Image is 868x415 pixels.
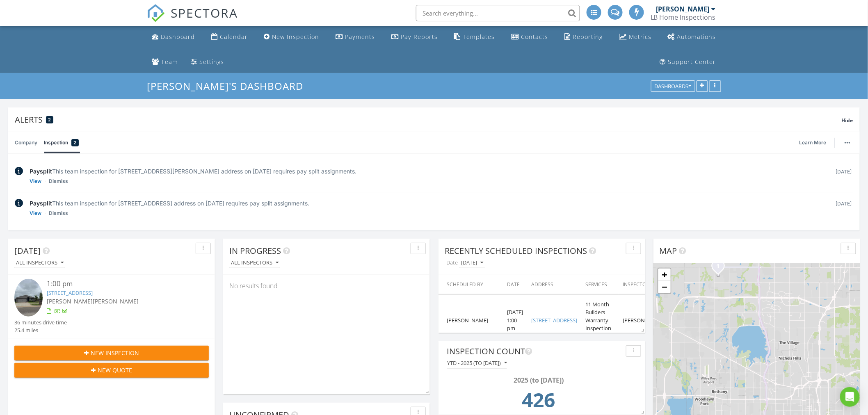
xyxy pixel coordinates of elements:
a: New Inspection [261,30,323,45]
div: No results found [223,275,430,297]
a: Team [148,55,181,70]
div: 25.4 miles [14,326,67,334]
div: [DATE] [461,260,483,266]
div: 36 minutes drive time [14,319,67,326]
div: Payments [345,33,375,41]
div: [DATE] [835,199,853,217]
button: New Quote [14,363,209,378]
div: Inspection Count [447,345,623,358]
a: Payments [332,30,378,45]
img: 9305222%2Fcover_photos%2FpkAiMzkoh8yhtTTGTVlb%2Fsmall.jpg [14,279,43,317]
button: New Inspection [14,346,209,360]
span: Hide [842,117,853,124]
div: This team inspection for [STREET_ADDRESS] address on [DATE] requires pay split assignments. [30,199,828,207]
button: All Inspectors [14,258,65,269]
div: [PERSON_NAME] [656,5,710,13]
span: Map [660,245,677,256]
div: Team [161,58,178,66]
div: Settings [199,58,224,66]
div: Pay Reports [401,33,438,41]
div: Contacts [521,33,548,41]
td: [DATE] 1:00 pm [503,294,527,347]
div: Alerts [15,114,842,125]
span: 2 [48,117,51,123]
div: LB Home Inspections [651,13,716,21]
span: Paysplit [30,200,52,207]
div: New Inspection [272,33,320,41]
a: Learn More [799,139,831,147]
div: Calendar [220,33,248,41]
img: info-2c025b9f2229fc06645a.svg [15,199,23,207]
a: Zoom out [658,281,671,293]
a: Dashboard [148,30,198,45]
a: Calendar [208,30,251,45]
div: This team inspection for [STREET_ADDRESS][PERSON_NAME] address on [DATE] requires pay split assig... [30,167,828,176]
a: Inspection [44,132,79,153]
span: [PERSON_NAME] [93,297,139,305]
span: Recently Scheduled Inspections [445,245,587,256]
a: Contacts [508,30,552,45]
a: Metrics [616,30,655,45]
a: View [30,177,41,185]
span: New Inspection [91,349,139,357]
div: [DATE] [835,167,853,185]
i: 1 [717,264,720,269]
div: Templates [463,33,495,41]
a: Pay Reports [388,30,441,45]
img: The Best Home Inspection Software - Spectora [147,4,165,22]
th: Services [581,275,619,294]
a: Support Center [657,55,720,70]
div: All Inspectors [16,260,64,266]
button: All Inspectors [229,258,280,269]
span: [PERSON_NAME] [47,297,93,305]
th: Inspector [619,275,679,294]
a: Dismiss [49,177,68,185]
div: Metrics [629,33,651,41]
div: 1:00 pm [47,279,193,289]
a: Reporting [561,30,606,45]
a: Company [15,132,37,153]
a: 1:00 pm [STREET_ADDRESS] [PERSON_NAME][PERSON_NAME] 36 minutes drive time 25.4 miles [14,279,209,334]
a: Automations (Advanced) [665,30,720,45]
span: [DATE] [14,245,41,256]
a: SPECTORA [147,11,238,28]
img: ellipsis-632cfdd7c38ec3a7d453.svg [845,142,850,144]
span: New Quote [98,366,132,374]
a: Templates [451,30,498,45]
a: View [30,209,41,217]
div: Dashboards [655,84,692,89]
span: SPECTORA [171,4,238,21]
div: Reporting [573,33,603,41]
input: Search everything... [416,5,580,21]
td: [PERSON_NAME] [619,294,679,347]
div: 2025 (to [DATE]) [449,375,628,385]
div: 6801 NW 157th Terrace, Edmond, OK 73013 [718,266,723,271]
div: Support Center [668,58,716,66]
td: 11 Month Builders Warranty Inspection $345 [581,294,619,347]
span: Paysplit [30,168,52,175]
th: Address [527,275,581,294]
button: Dashboards [651,81,695,92]
div: YTD - 2025 (to [DATE]) [447,360,507,366]
span: In Progress [229,245,281,256]
th: Scheduled By [439,275,503,294]
a: [STREET_ADDRESS] [531,317,577,324]
img: info-2c025b9f2229fc06645a.svg [15,167,23,176]
a: Dismiss [49,209,68,217]
a: [STREET_ADDRESS] [47,289,93,296]
div: Dashboard [161,33,195,41]
th: Date [503,275,527,294]
button: [DATE] [459,258,485,269]
a: Zoom in [658,269,671,281]
td: [PERSON_NAME] [439,294,503,347]
div: All Inspectors [231,260,279,266]
label: Date [445,257,459,268]
span: 2 [74,139,77,147]
a: [PERSON_NAME]'s Dashboard [147,79,310,93]
a: Settings [188,55,227,70]
div: Automations [677,33,716,41]
div: Open Intercom Messenger [840,387,860,407]
button: YTD - 2025 (to [DATE]) [447,358,507,369]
